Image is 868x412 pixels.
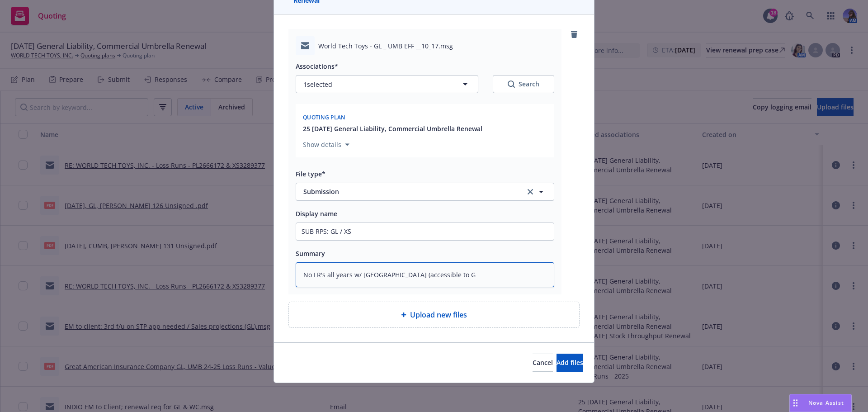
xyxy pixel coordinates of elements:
span: 1 selected [303,80,332,89]
div: Drag to move [790,394,801,412]
button: Submissionclear selection [296,183,554,201]
button: SearchSearch [493,75,554,93]
span: Summary [296,249,325,258]
span: Display name [296,209,337,218]
button: Cancel [533,354,553,372]
button: Nova Assist [789,394,852,412]
span: Quoting plan [303,114,345,121]
div: Upload new files [288,302,580,328]
span: Add files [557,358,583,367]
button: 25 [DATE] General Liability, Commercial Umbrella Renewal [303,124,482,133]
span: File type* [296,170,325,178]
svg: Search [508,81,515,88]
span: Nova Assist [808,399,844,407]
span: World Tech Toys - GL _ UMB EFF __10_17.msg [318,41,453,51]
span: Submission [303,187,513,196]
div: Search [508,80,539,89]
button: Show details [299,139,353,150]
input: Add display name here... [296,223,554,240]
a: remove [569,29,580,40]
button: 1selected [296,75,478,93]
span: Associations* [296,62,338,71]
textarea: No LR's all years w/ [GEOGRAPHIC_DATA] (accessible to G [296,262,554,287]
button: Add files [557,354,583,372]
span: Upload new files [410,309,467,320]
span: Cancel [533,358,553,367]
a: clear selection [525,186,536,197]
